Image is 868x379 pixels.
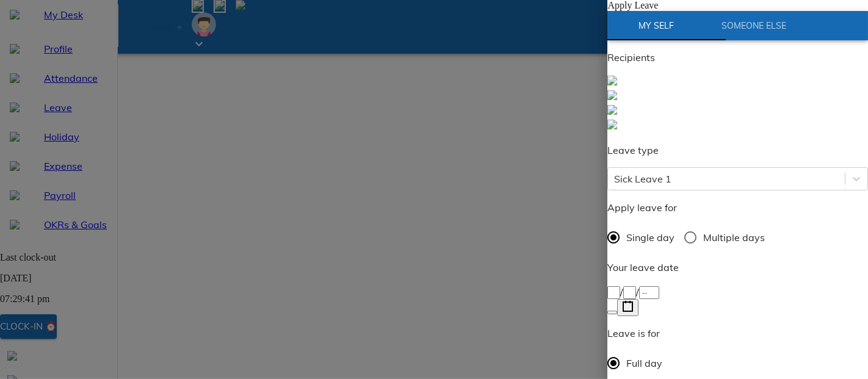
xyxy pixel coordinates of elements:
[636,287,639,299] span: /
[617,1,668,12] span: Apply Leave
[626,231,675,246] span: Single day
[607,226,868,251] div: daytype
[607,262,679,275] span: Your leave date
[626,357,662,372] span: Full day
[607,106,617,116] img: defaultEmp.0e2b4d71.svg
[607,327,673,342] p: Leave is for
[607,90,868,105] a: Sasikumar Cs
[607,121,617,131] img: defaultEmp.0e2b4d71.svg
[615,20,698,35] span: My Self
[607,144,868,159] p: Leave type
[623,287,636,300] input: --
[620,287,623,299] span: /
[703,231,765,246] span: Multiple days
[639,287,659,300] input: ----
[607,105,868,120] a: Saravana Kumar Padmanabhan
[607,203,677,215] span: Apply leave for
[607,76,868,90] a: Kalirajan Lakshmanan
[607,92,617,101] img: defaultEmp.0e2b4d71.svg
[712,20,795,35] span: Someone Else
[607,52,655,65] span: Recipients
[607,77,617,87] img: defaultEmp.0e2b4d71.svg
[607,120,868,134] a: SumHR Admin
[607,287,620,300] input: --
[614,173,671,187] div: Sick Leave 1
